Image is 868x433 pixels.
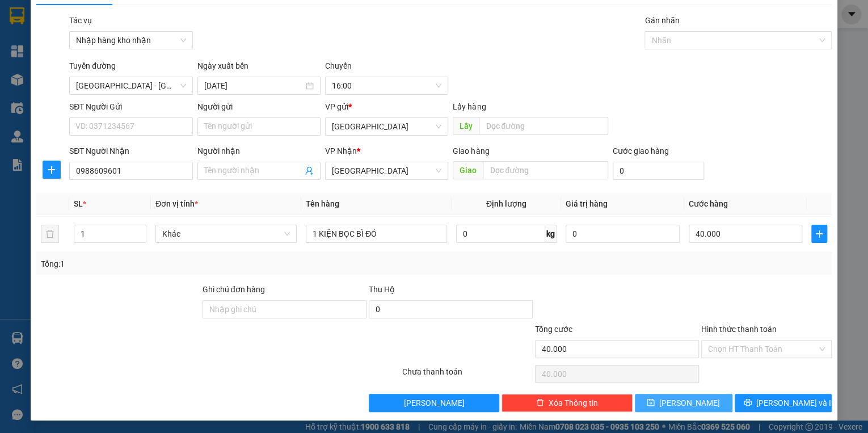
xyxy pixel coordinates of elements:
[744,398,752,407] span: printer
[635,394,732,412] button: save[PERSON_NAME]
[566,225,680,243] input: 0
[76,77,186,94] span: Đà Nẵng - Bình Định (Hàng)
[203,300,366,318] input: Ghi chú đơn hàng
[41,258,336,270] div: Tổng: 1
[155,199,198,208] span: Đơn vị tính
[756,397,836,409] span: [PERSON_NAME] và In
[453,102,486,111] span: Lấy hàng
[479,117,608,135] input: Dọc đường
[453,161,483,179] span: Giao
[325,100,448,113] div: VP gửi
[644,16,679,25] label: Gán nhãn
[689,199,728,208] span: Cước hàng
[69,16,92,25] label: Tác vụ
[74,199,83,208] span: SL
[332,77,441,94] span: 16:00
[204,79,304,92] input: 12/10/2025
[162,225,290,242] span: Khác
[486,199,526,208] span: Định lượng
[69,145,192,157] div: SĐT Người Nhận
[659,397,720,409] span: [PERSON_NAME]
[613,146,669,155] label: Cước giao hàng
[197,60,321,77] div: Ngày xuất bến
[306,199,339,208] span: Tên hàng
[545,225,557,243] span: kg
[647,398,655,407] span: save
[76,32,186,49] span: Nhập hàng kho nhận
[536,398,544,407] span: delete
[453,117,479,135] span: Lấy
[41,225,59,243] button: delete
[305,166,314,175] span: user-add
[43,161,61,179] button: plus
[453,146,489,155] span: Giao hàng
[369,285,395,294] span: Thu Hộ
[812,229,827,238] span: plus
[735,394,832,412] button: printer[PERSON_NAME] và In
[306,225,447,243] input: VD: Bàn, Ghế
[535,325,572,334] span: Tổng cước
[69,100,192,113] div: SĐT Người Gửi
[566,199,608,208] span: Giá trị hàng
[325,146,357,155] span: VP Nhận
[369,394,499,412] button: [PERSON_NAME]
[613,162,704,180] input: Cước giao hàng
[811,225,827,243] button: plus
[549,397,598,409] span: Xóa Thông tin
[197,145,321,157] div: Người nhận
[43,165,60,174] span: plus
[483,161,608,179] input: Dọc đường
[701,325,777,334] label: Hình thức thanh toán
[404,397,465,409] span: [PERSON_NAME]
[401,365,533,385] div: Chưa thanh toán
[197,100,321,113] div: Người gửi
[203,285,265,294] label: Ghi chú đơn hàng
[332,162,441,179] span: Bình Định
[332,118,441,135] span: Đà Nẵng
[502,394,632,412] button: deleteXóa Thông tin
[69,60,192,77] div: Tuyến đường
[325,60,448,77] div: Chuyến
